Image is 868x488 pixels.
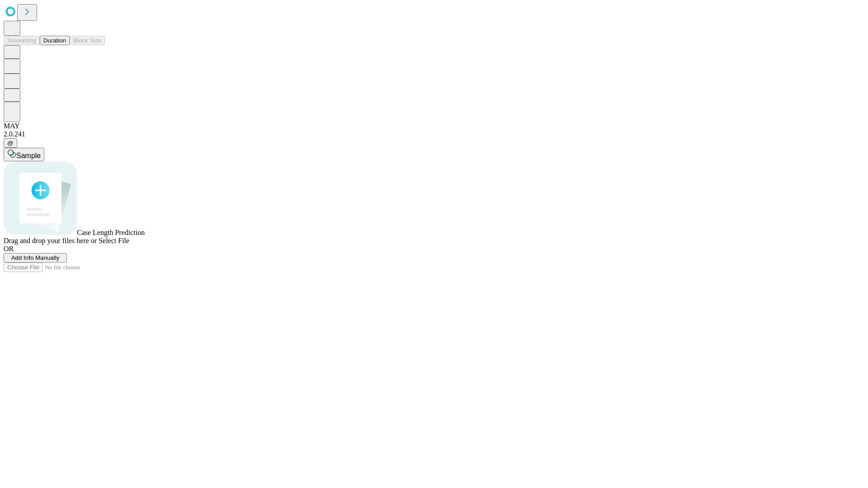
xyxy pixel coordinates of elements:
[99,237,129,244] span: Select File
[77,229,145,236] span: Case Length Prediction
[70,36,105,45] button: Block Size
[4,237,97,244] span: Drag and drop your files here or
[4,138,17,148] button: @
[4,36,40,45] button: Smoothing
[7,140,14,146] span: @
[4,130,864,138] div: 2.0.241
[4,148,44,161] button: Sample
[4,253,67,263] button: Add Info Manually
[4,245,14,253] span: OR
[4,122,864,130] div: MAY
[40,36,70,45] button: Duration
[11,254,60,261] span: Add Info Manually
[16,152,41,160] span: Sample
